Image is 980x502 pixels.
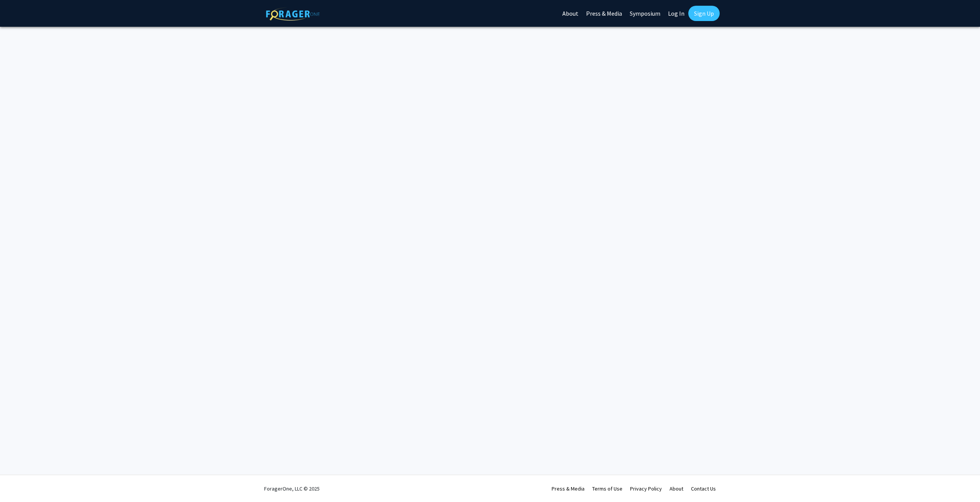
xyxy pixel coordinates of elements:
[630,485,662,492] a: Privacy Policy
[264,475,320,502] div: ForagerOne, LLC © 2025
[592,485,622,492] a: Terms of Use
[670,485,683,492] a: About
[691,485,716,492] a: Contact Us
[688,6,720,21] a: Sign Up
[552,485,585,492] a: Press & Media
[266,7,320,21] img: ForagerOne Logo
